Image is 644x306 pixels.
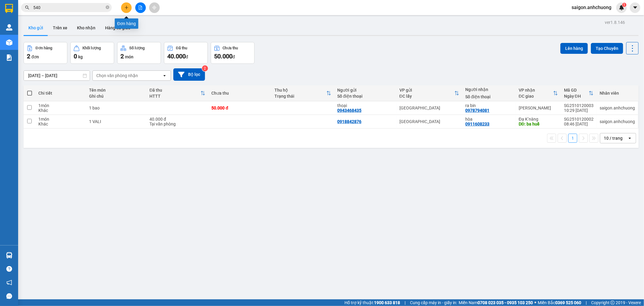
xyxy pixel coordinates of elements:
[271,85,334,101] th: Toggle SortBy
[465,117,513,122] div: hòa
[89,119,143,124] div: 1 VALI
[42,43,80,49] li: VP [PERSON_NAME]
[465,122,489,126] div: 0911608233
[6,293,12,299] span: message
[6,24,12,31] img: warehouse-icon
[405,299,405,306] span: |
[78,54,83,59] span: kg
[138,5,143,10] span: file-add
[149,2,160,13] button: aim
[396,85,463,101] th: Toggle SortBy
[146,85,209,101] th: Toggle SortBy
[586,299,587,306] span: |
[38,122,83,126] div: Khác
[519,88,553,93] div: VP nhận
[465,94,513,99] div: Số điện thoại
[605,19,625,26] div: ver 1.8.146
[70,42,114,64] button: Khối lượng0kg
[25,5,29,10] span: search
[129,46,145,50] div: Số lượng
[36,46,52,50] div: Đơn hàng
[89,106,143,110] div: 1 bao
[115,18,138,29] div: Đơn hàng
[604,135,623,141] div: 10 / trang
[337,103,393,108] div: thoại
[337,119,361,124] div: 0918842876
[600,106,635,110] div: saigon.anhchuong
[74,53,77,60] span: 0
[564,117,594,122] div: SG2510120002
[3,3,88,36] li: [PERSON_NAME] ([GEOGRAPHIC_DATA])
[538,299,581,306] span: Miền Bắc
[202,65,208,71] sup: 2
[274,88,326,93] div: Thu hộ
[106,5,109,9] span: close-circle
[72,21,100,35] button: Kho nhận
[560,43,588,54] button: Lên hàng
[564,108,594,113] div: 10:29 [DATE]
[465,103,513,108] div: ra bin
[555,300,581,305] strong: 0369 525 060
[186,54,188,59] span: đ
[568,134,577,143] button: 1
[89,94,143,99] div: Ghi chú
[337,108,361,113] div: 0943468435
[5,4,13,13] img: logo-vxr
[519,106,558,110] div: [PERSON_NAME]
[534,301,536,304] span: ⚪️
[633,5,638,10] span: caret-down
[149,94,201,99] div: HTTT
[374,300,400,305] strong: 1900 633 818
[24,71,90,80] input: Select a date range.
[6,266,12,272] span: question-circle
[31,54,39,59] span: đơn
[600,119,635,124] div: saigon.anhchuong
[478,300,533,305] strong: 0708 023 035 - 0935 103 250
[38,108,83,113] div: Khác
[591,43,623,54] button: Tạo Chuyến
[564,122,594,126] div: 08:46 [DATE]
[33,4,104,11] input: Tìm tên, số ĐT hoặc mã đơn
[89,88,143,93] div: Tên món
[6,252,12,259] img: warehouse-icon
[519,94,553,99] div: ĐC giao
[516,85,561,101] th: Toggle SortBy
[38,117,83,122] div: 1 món
[465,108,489,113] div: 0978794081
[211,106,268,110] div: 50.000 đ
[173,68,205,81] button: Bộ lọc
[410,299,457,306] span: Cung cấp máy in - giấy in:
[6,280,12,285] span: notification
[135,2,146,13] button: file-add
[211,42,255,64] button: Chưa thu50.000đ
[152,5,156,10] span: aim
[564,94,589,99] div: Ngày ĐH
[24,42,67,64] button: Đơn hàng2đơn
[106,5,109,11] span: close-circle
[223,46,238,50] div: Chưa thu
[337,94,393,99] div: Số điện thoại
[519,122,558,126] div: DĐ: ba huế
[117,42,161,64] button: Số lượng2món
[610,301,615,305] span: copyright
[567,4,616,11] span: saigon.anhchuong
[120,53,124,60] span: 2
[232,54,235,59] span: đ
[6,39,12,46] img: warehouse-icon
[630,2,640,13] button: caret-down
[399,106,460,110] div: [GEOGRAPHIC_DATA]
[623,3,625,7] span: 1
[564,88,589,93] div: Mã GD
[38,103,83,108] div: 1 món
[48,21,72,35] button: Trên xe
[344,299,400,306] span: Hỗ trợ kỹ thuật:
[214,53,232,60] span: 50.000
[561,85,597,101] th: Toggle SortBy
[124,5,129,10] span: plus
[211,91,268,96] div: Chưa thu
[622,3,626,7] sup: 1
[125,54,133,59] span: món
[399,119,460,124] div: [GEOGRAPHIC_DATA]
[24,21,48,35] button: Kho gửi
[38,91,83,96] div: Chi tiết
